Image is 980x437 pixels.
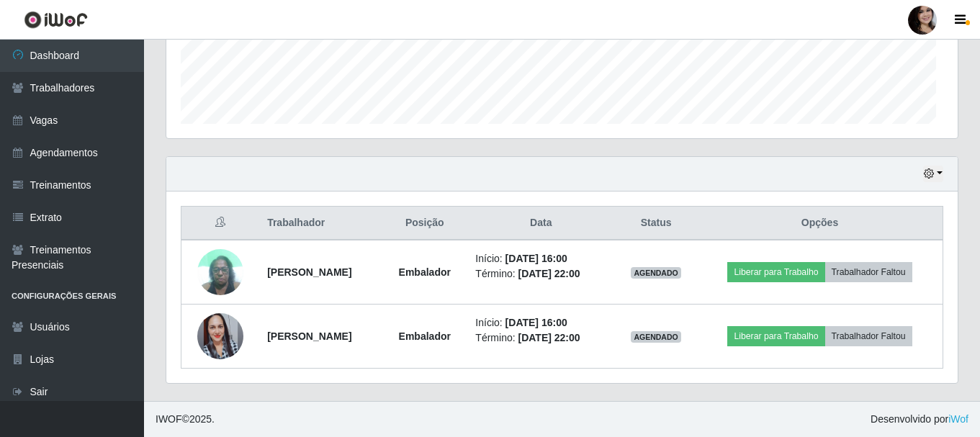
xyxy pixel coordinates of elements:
strong: Embalador [399,330,451,342]
img: 1689874098010.jpeg [197,295,243,377]
span: © 2025 . [156,412,215,427]
a: iWof [948,413,968,425]
th: Status [615,207,697,240]
span: Desenvolvido por [871,412,968,427]
th: Data [467,207,615,240]
th: Opções [697,207,943,240]
button: Liberar para Trabalho [727,262,824,282]
th: Posição [382,207,467,240]
li: Início: [475,251,606,266]
time: [DATE] 22:00 [518,332,580,343]
strong: Embalador [399,266,451,278]
li: Término: [475,330,606,346]
strong: [PERSON_NAME] [267,330,351,342]
time: [DATE] 22:00 [518,268,580,279]
strong: [PERSON_NAME] [267,266,351,278]
li: Início: [475,315,606,330]
img: CoreUI Logo [24,11,88,29]
button: Trabalhador Faltou [825,262,912,282]
li: Término: [475,266,606,281]
button: Liberar para Trabalho [727,326,824,346]
img: 1704231584676.jpeg [197,241,243,302]
span: IWOF [156,413,182,425]
button: Trabalhador Faltou [825,326,912,346]
time: [DATE] 16:00 [505,317,567,328]
span: AGENDADO [631,267,681,279]
span: AGENDADO [631,331,681,343]
th: Trabalhador [259,207,382,240]
time: [DATE] 16:00 [505,253,567,264]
